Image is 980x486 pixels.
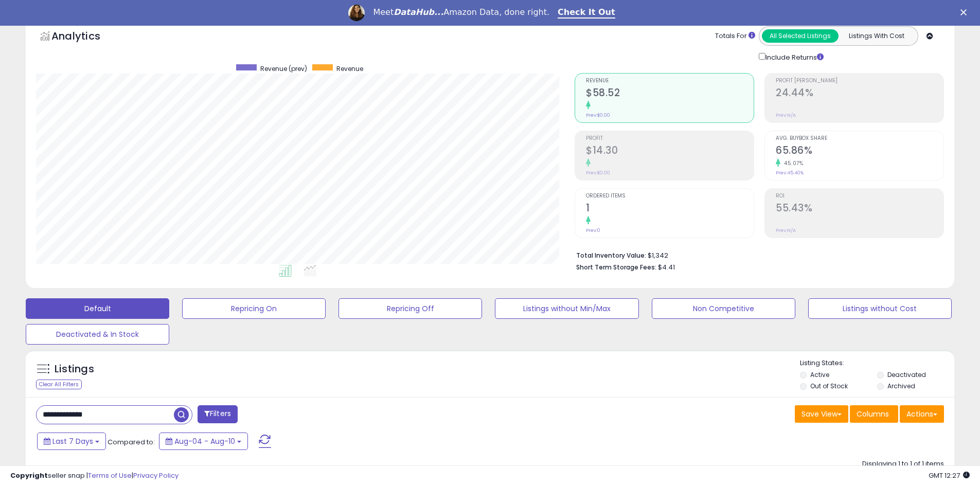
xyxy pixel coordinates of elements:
[586,227,600,233] small: Prev: 0
[887,370,926,379] label: Deactivated
[751,51,836,63] div: Include Returns
[55,362,94,376] h5: Listings
[808,298,952,319] button: Listings without Cost
[929,471,970,480] span: 2025-08-18 12:27 GMT
[857,409,889,419] span: Columns
[26,298,169,319] button: Default
[586,136,754,141] span: Profit
[159,433,248,450] button: Aug-04 - Aug-10
[780,159,803,167] small: 45.07%
[576,248,936,261] li: $1,342
[887,382,915,390] label: Archived
[52,436,93,446] span: Last 7 Days
[373,7,549,17] div: Meet Amazon Data, done right.
[776,193,943,199] span: ROI
[108,437,155,447] span: Compared to:
[576,251,646,260] b: Total Inventory Value:
[338,298,482,319] button: Repricing Off
[850,405,898,423] button: Columns
[838,29,915,43] button: Listings With Cost
[776,112,796,118] small: Prev: N/A
[586,87,754,101] h2: $58.52
[336,64,363,73] span: Revenue
[810,382,848,390] label: Out of Stock
[776,136,943,141] span: Avg. Buybox Share
[795,405,848,423] button: Save View
[586,78,754,84] span: Revenue
[810,370,829,379] label: Active
[10,471,179,481] div: seller snap | |
[174,436,235,446] span: Aug-04 - Aug-10
[37,433,106,450] button: Last 7 Days
[776,78,943,84] span: Profit [PERSON_NAME]
[715,31,755,41] div: Totals For
[900,405,944,423] button: Actions
[776,145,943,158] h2: 65.86%
[762,29,839,43] button: All Selected Listings
[586,112,610,118] small: Prev: $0.00
[776,170,804,176] small: Prev: 45.40%
[586,170,610,176] small: Prev: $0.00
[348,5,365,21] img: Profile image for Georgie
[51,29,120,46] h5: Analytics
[776,227,796,233] small: Prev: N/A
[495,298,638,319] button: Listings without Min/Max
[652,298,795,319] button: Non Competitive
[586,202,754,216] h2: 1
[36,380,82,389] div: Clear All Filters
[394,7,443,17] i: DataHub...
[800,358,954,368] p: Listing States:
[88,471,132,480] a: Terms of Use
[586,145,754,158] h2: $14.30
[182,298,326,319] button: Repricing On
[558,7,615,19] a: Check It Out
[658,262,675,272] span: $4.41
[586,193,754,199] span: Ordered Items
[862,459,944,469] div: Displaying 1 to 1 of 1 items
[198,405,238,423] button: Filters
[776,87,943,101] h2: 24.44%
[133,471,179,480] a: Privacy Policy
[10,471,48,480] strong: Copyright
[26,324,169,345] button: Deactivated & In Stock
[260,64,307,73] span: Revenue (prev)
[576,263,656,272] b: Short Term Storage Fees:
[776,202,943,216] h2: 55.43%
[960,9,971,15] div: Close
